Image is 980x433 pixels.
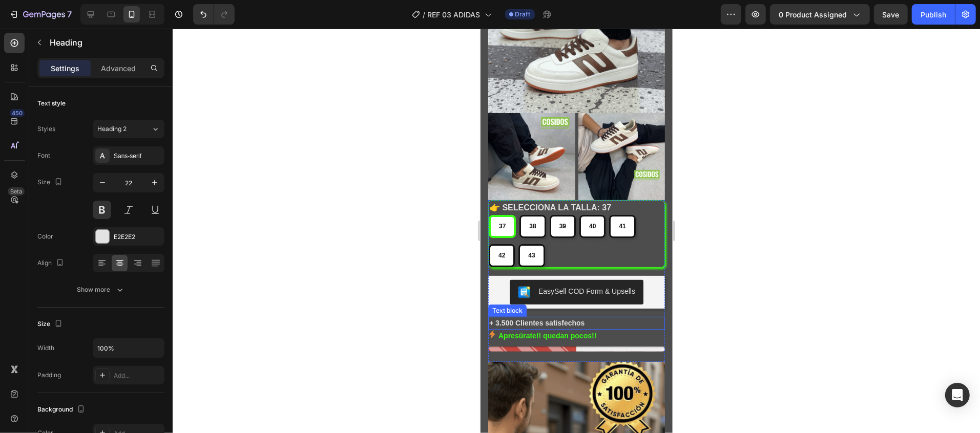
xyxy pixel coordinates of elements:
div: Beta [8,187,25,196]
input: Auto [93,339,164,357]
button: Save [874,4,908,25]
div: Size [37,176,65,189]
div: Undo/Redo [193,4,235,25]
p: Advanced [101,63,136,74]
button: 0 product assigned [770,4,870,25]
div: Text style [37,99,66,108]
div: E2E2E2 [114,232,162,242]
div: Padding [37,371,61,380]
span: 0 product assigned [779,9,847,20]
iframe: Design area [481,29,673,433]
span: Save [883,10,900,19]
div: Open Intercom Messenger [945,383,970,407]
div: Width [37,343,54,353]
span: Draft [515,10,531,19]
button: Publish [912,4,955,25]
div: Show more [77,285,125,295]
div: 450 [10,109,25,117]
button: 7 [4,4,76,25]
div: Sans-serif [114,151,162,161]
div: Color [37,232,53,241]
span: / [423,9,426,20]
button: Show more [37,280,164,299]
div: Add... [114,371,162,380]
div: Background [37,403,87,417]
div: Align [37,256,66,270]
div: Font [37,151,50,160]
button: Heading 2 [93,120,164,138]
p: Heading [50,36,160,49]
div: Size [37,317,65,331]
div: Styles [37,124,55,134]
p: Settings [51,63,79,74]
div: Publish [921,9,946,20]
span: REF 03 ADIDAS [428,9,481,20]
p: 7 [67,8,72,20]
span: Heading 2 [97,124,127,134]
